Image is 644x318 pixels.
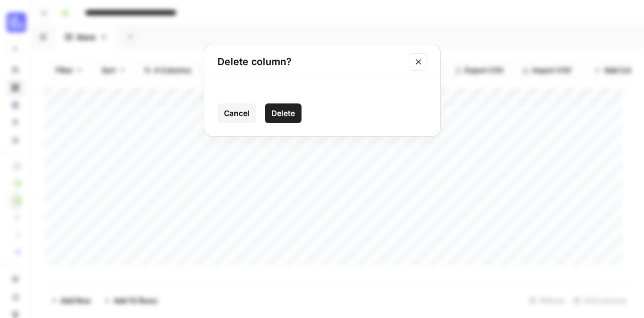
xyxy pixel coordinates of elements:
[271,108,295,119] span: Delete
[224,108,250,119] span: Cancel
[410,53,427,71] button: Close modal
[265,103,302,123] button: Delete
[217,103,256,123] button: Cancel
[217,54,403,70] h2: Delete column?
